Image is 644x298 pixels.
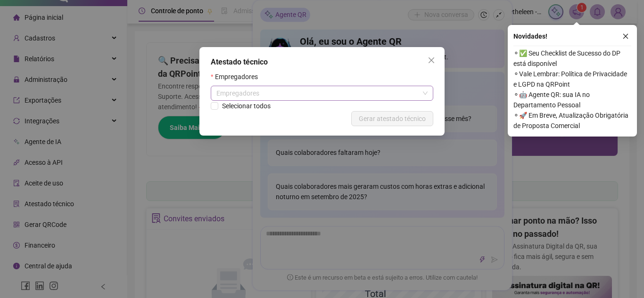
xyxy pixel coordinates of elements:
[513,69,631,89] span: ⚬ Vale Lembrar: Política de Privacidade e LGPD na QRPoint
[513,48,631,69] span: ⚬ ✅ Seu Checklist de Sucesso do DP está disponível
[424,53,439,68] button: Close
[211,72,264,82] label: Empregadores
[622,33,629,40] span: close
[211,56,433,68] div: Atestado técnico
[351,111,433,126] button: Gerar atestado técnico
[513,31,547,41] span: Novidades !
[513,110,631,131] span: ⚬ 🚀 Em Breve, Atualização Obrigatória de Proposta Comercial
[428,56,435,64] span: close
[218,101,274,111] span: Selecionar todos
[513,89,631,110] span: ⚬ 🤖 Agente QR: sua IA no Departamento Pessoal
